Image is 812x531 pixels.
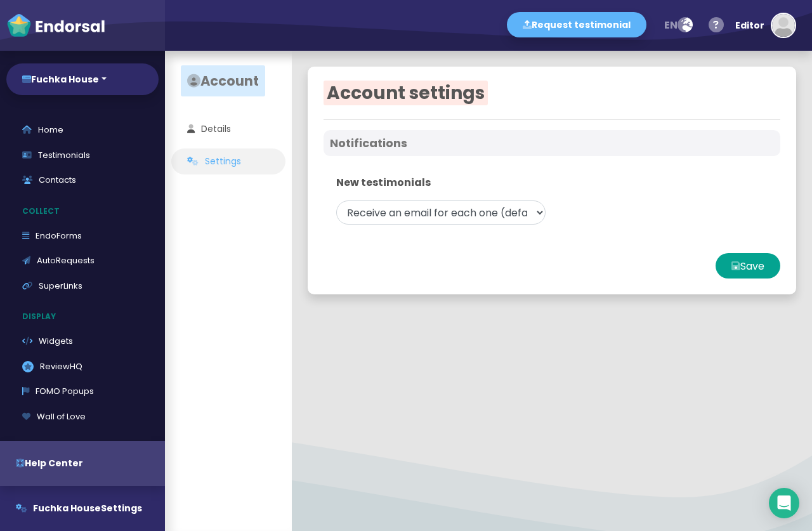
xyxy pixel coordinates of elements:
a: AutoRequests [6,248,159,273]
button: Request testimonial [507,12,646,37]
h4: Notifications [330,136,774,150]
a: FOMO Popups [6,379,159,404]
span: Account settings [324,81,488,105]
a: Wall of Love [6,404,159,429]
div: Editor [735,6,764,44]
p: Collect [6,199,165,223]
span: en [664,18,678,32]
button: en [656,13,700,38]
a: EndoForms [6,223,159,249]
img: default-avatar.jpg [772,14,795,37]
a: Details [171,116,285,142]
a: Contacts [6,167,159,193]
div: Open Intercom Messenger [769,488,799,518]
a: SuperLinks [6,273,159,299]
button: Editor [729,6,796,44]
a: Widgets [6,329,159,354]
span: Account [181,65,265,96]
button: Save [716,253,780,279]
p: New testimonials [336,175,546,190]
p: Display [6,305,165,329]
a: Home [6,117,159,143]
span: Fuchka House [33,502,101,515]
a: Settings [171,148,285,174]
img: endorsal-logo-white@2x.png [6,13,105,38]
a: Testimonials [6,143,159,168]
a: ReviewHQ [6,354,159,379]
button: Fuchka House [6,63,159,95]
